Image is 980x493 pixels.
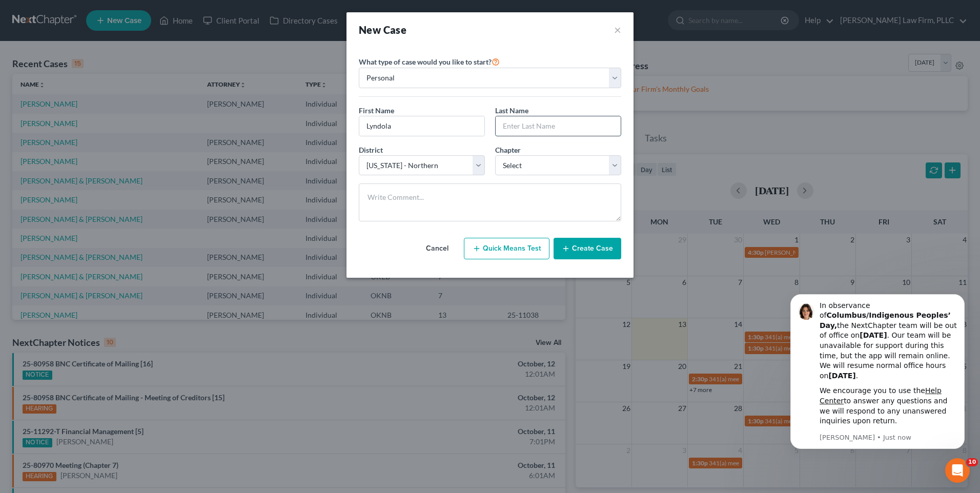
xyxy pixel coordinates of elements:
[359,106,394,115] span: First Name
[415,238,460,259] button: Cancel
[495,146,521,154] span: Chapter
[495,106,528,115] span: Last Name
[464,238,549,259] button: Quick Means Test
[359,24,406,36] strong: New Case
[775,291,980,488] iframe: Intercom notifications message
[945,458,970,483] iframe: Intercom live chat
[614,23,621,37] button: ×
[496,116,621,136] input: Enter Last Name
[359,55,500,68] label: What type of case would you like to start?
[554,238,621,259] button: Create Case
[359,116,484,136] input: Enter First Name
[966,458,978,466] span: 10
[359,146,383,154] span: District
